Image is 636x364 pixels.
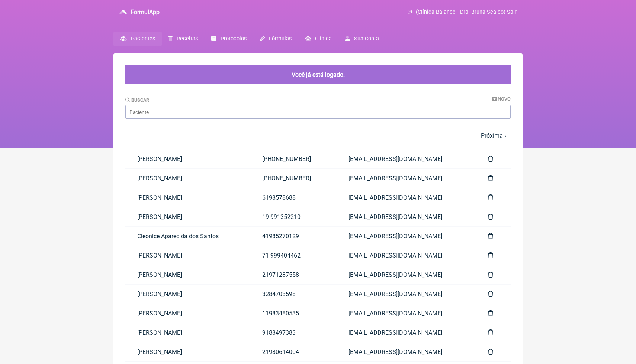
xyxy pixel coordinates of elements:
span: Novo [498,96,511,102]
a: [EMAIL_ADDRESS][DOMAIN_NAME] [337,207,476,226]
a: [EMAIL_ADDRESS][DOMAIN_NAME] [337,150,476,168]
a: [EMAIL_ADDRESS][DOMAIN_NAME] [337,285,476,304]
a: 6198578688 [250,188,337,207]
span: Receitas [177,36,198,42]
a: Próxima › [481,132,506,139]
a: (Clínica Balance - Dra. Bruna Scalco) Sair [408,9,517,15]
a: 21971287558 [250,265,337,284]
a: [EMAIL_ADDRESS][DOMAIN_NAME] [337,342,476,361]
a: 3284703598 [250,285,337,304]
div: Você já está logado. [125,65,511,84]
a: [EMAIL_ADDRESS][DOMAIN_NAME] [337,188,476,207]
a: [EMAIL_ADDRESS][DOMAIN_NAME] [337,169,476,188]
a: [PERSON_NAME] [125,246,250,265]
a: [PERSON_NAME] [125,207,250,226]
a: [PERSON_NAME] [125,188,250,207]
a: [PERSON_NAME] [125,342,250,361]
label: Buscar [125,97,149,103]
span: Clínica [315,36,332,42]
a: Receitas [162,32,205,46]
a: [EMAIL_ADDRESS][DOMAIN_NAME] [337,265,476,284]
a: [PERSON_NAME] [125,323,250,342]
a: [PHONE_NUMBER] [250,169,337,188]
a: [PERSON_NAME] [125,150,250,168]
a: [EMAIL_ADDRESS][DOMAIN_NAME] [337,227,476,246]
span: Sua Conta [354,36,379,42]
a: 21980614004 [250,342,337,361]
a: [EMAIL_ADDRESS][DOMAIN_NAME] [337,304,476,323]
a: [PHONE_NUMBER] [250,150,337,168]
a: [PERSON_NAME] [125,285,250,304]
a: [PERSON_NAME] [125,304,250,323]
a: Clínica [298,32,338,46]
a: Sua Conta [338,32,386,46]
a: [PERSON_NAME] [125,265,250,284]
a: [PERSON_NAME] [125,169,250,188]
a: Protocolos [205,32,253,46]
span: Protocolos [221,36,247,42]
h3: FormulApp [131,9,160,16]
a: Fórmulas [253,32,298,46]
a: Novo [492,96,511,102]
a: Pacientes [113,32,162,46]
nav: pager [125,128,511,144]
a: [EMAIL_ADDRESS][DOMAIN_NAME] [337,246,476,265]
a: Cleonice Aparecida dos Santos [125,227,250,246]
a: [EMAIL_ADDRESS][DOMAIN_NAME] [337,323,476,342]
span: Fórmulas [269,36,292,42]
a: 71 999404462 [250,246,337,265]
a: 11983480535 [250,304,337,323]
a: 19 991352210 [250,207,337,226]
span: Pacientes [131,36,155,42]
a: 41985270129 [250,227,337,246]
a: 9188497383 [250,323,337,342]
input: Paciente [125,105,511,119]
span: (Clínica Balance - Dra. Bruna Scalco) Sair [416,9,517,15]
